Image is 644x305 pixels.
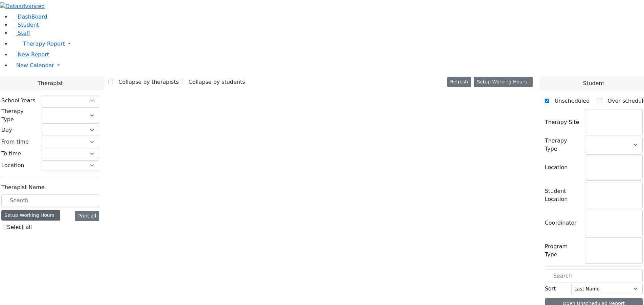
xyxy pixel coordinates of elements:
a: Staff [11,30,30,36]
button: Print all [75,211,99,221]
a: Student [11,22,39,28]
label: School Years [1,97,35,105]
label: Sort [545,285,556,293]
label: Therapy Site [545,118,579,126]
span: New Report [18,51,49,58]
label: Select all [7,223,32,231]
label: Student Location [545,187,581,203]
span: Therapist [38,79,63,87]
span: Student [18,22,39,28]
input: Search [1,194,99,207]
a: Therapy Report [11,37,644,51]
span: DashBoard [18,14,47,20]
label: Location [1,161,24,170]
label: Therapist Name [1,183,45,192]
label: Unscheduled [549,96,590,106]
label: Collapse by students [183,77,245,87]
a: DashBoard [11,14,47,20]
label: Therapy Type [1,107,38,124]
span: Student [583,79,604,87]
input: Search [545,270,643,282]
a: New Calendar [11,59,644,72]
button: Refresh [447,77,471,87]
button: Setup Working Hours [474,77,533,87]
span: New Calendar [16,62,54,69]
a: New Report [11,51,49,58]
label: Coordinator [545,219,577,227]
label: From time [1,138,29,146]
label: Location [545,163,568,172]
label: Collapse by therapists [113,77,179,87]
label: To time [1,150,21,158]
label: Day [1,126,12,134]
label: Therapy Type [545,137,581,153]
span: Staff [18,30,30,36]
div: Setup Working Hours [1,210,60,221]
span: Therapy Report [23,41,65,47]
label: Program Type [545,243,581,259]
